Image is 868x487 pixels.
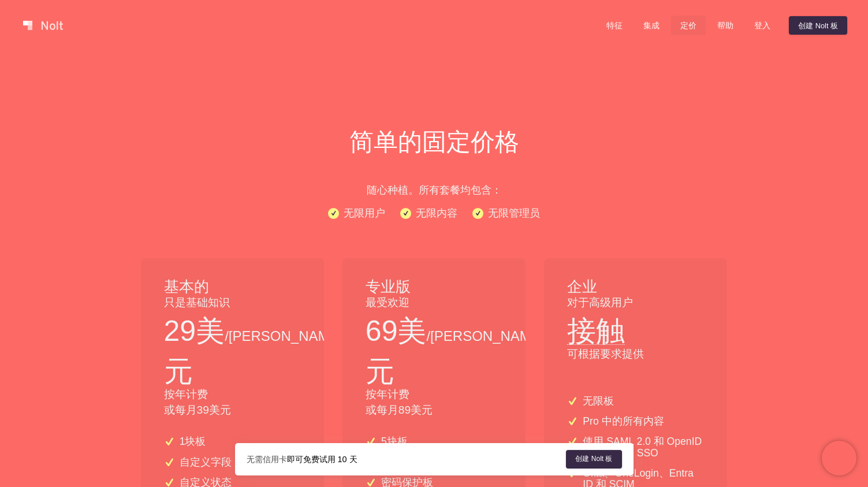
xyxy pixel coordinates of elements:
font: 无限用户 [344,207,385,219]
font: 按年计费 [164,388,208,400]
font: 69 [366,315,398,347]
font: 无需信用卡 [247,455,287,464]
font: /[PERSON_NAME] [225,328,342,344]
font: 可根据要求提供 [567,348,644,360]
font: 专业版 [366,278,411,295]
font: 即可免费试用 10 天 [287,455,357,464]
font: 或 [164,404,175,416]
font: 29 [164,315,196,347]
font: 特征 [606,21,623,31]
font: 帮助 [717,21,733,31]
font: 无限内容 [416,207,457,219]
font: Pro 中的所有内容 [583,415,664,427]
font: 对于高级用户 [567,296,633,308]
font: 1块板 [180,436,206,447]
font: 每月 [175,404,197,416]
font: 创建 Nolt 板 [575,455,612,463]
font: 使用 SAML 2.0 和 OpenID Connect 的 SSO [583,436,702,458]
font: 企业 [567,278,597,295]
font: 接触 [567,315,625,347]
font: 无限管理员 [488,207,540,219]
font: 39美元 [197,404,231,416]
font: 只是基础知识 [164,296,230,308]
font: 或 [366,404,377,416]
font: 最受欢迎 [366,296,409,308]
font: 无限板 [583,395,614,407]
font: 按年计费 [366,388,409,400]
font: 定价 [680,21,696,31]
font: 集成 [643,21,660,31]
font: 每月 [377,404,398,416]
iframe: Chatra 实时聊天 [822,441,856,475]
font: 随心种植。所有套餐均包含： [367,184,502,196]
font: 简单的固定价格 [349,127,519,157]
font: /[PERSON_NAME] [426,328,544,344]
font: 89美元 [398,404,433,416]
button: 接触 [567,311,625,345]
font: 5块板 [381,436,408,447]
font: 创建 Nolt 板 [798,21,838,29]
font: 登入 [754,21,770,31]
font: 基本的 [164,278,209,295]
